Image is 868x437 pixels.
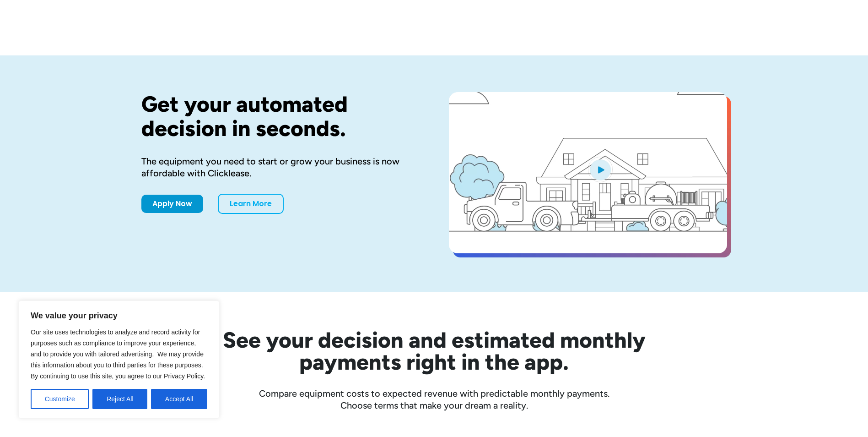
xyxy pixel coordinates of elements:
a: Learn More [218,194,284,214]
div: Compare equipment costs to expected revenue with predictable monthly payments. Choose terms that ... [141,388,727,411]
button: Customize [31,389,89,409]
a: Apply Now [141,195,203,213]
button: Accept All [151,389,207,409]
span: Our site uses technologies to analyze and record activity for purposes such as compliance to impr... [31,328,205,380]
div: The equipment you need to start or grow your business is now affordable with Clicklease. [141,155,420,179]
button: Reject All [92,389,147,409]
a: open lightbox [449,92,727,253]
h1: Get your automated decision in seconds. [141,92,420,141]
div: We value your privacy [18,300,220,419]
p: We value your privacy [31,310,207,321]
h2: See your decision and estimated monthly payments right in the app. [178,329,690,373]
img: Blue play button logo on a light blue circular background [588,157,613,182]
